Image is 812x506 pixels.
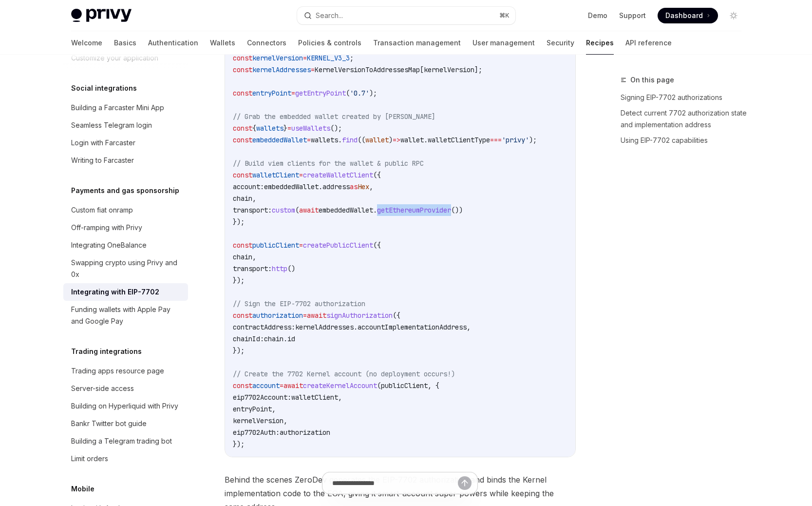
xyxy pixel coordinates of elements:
a: Policies & controls [298,31,361,55]
span: const [233,136,252,144]
a: Integrating with EIP-7702 [63,283,188,301]
span: const [233,65,252,74]
a: Seamless Telegram login [63,117,188,134]
span: . [424,136,428,144]
span: contractAddress: [233,323,295,331]
a: Basics [114,31,136,55]
span: signAuthorization [326,311,393,320]
span: const [233,124,252,133]
div: Building on Hyperliquid with Privy [71,400,178,412]
span: '0.7' [350,89,369,97]
div: Login with Farcaster [71,137,135,149]
span: chainId: [233,334,264,343]
span: createPublicClient [303,241,373,250]
div: Server-side access [71,383,134,394]
span: eip7702Account: [233,393,291,402]
a: Funding wallets with Apple Pay and Google Pay [63,301,188,330]
span: entryPoint [252,89,291,97]
span: Hex [358,182,369,191]
span: 'privy' [502,136,529,144]
h5: Mobile [71,483,94,495]
a: Authentication [148,31,198,55]
div: Integrating with EIP-7702 [71,286,159,298]
a: Bankr Twitter bot guide [63,415,188,432]
span: }); [233,346,245,355]
a: Building a Farcaster Mini App [63,99,188,117]
span: . [319,182,322,191]
div: Custom fiat onramp [71,204,133,216]
h5: Trading integrations [71,346,142,357]
button: Toggle dark mode [726,8,741,23]
span: kernelAddresses [295,323,354,331]
span: = [299,241,303,250]
a: User management [472,31,535,55]
span: kernelVersion [233,416,283,425]
span: , [338,393,342,402]
span: ( [295,206,299,214]
button: Search...⌘K [297,7,515,24]
span: chain [264,334,283,343]
a: Security [547,31,574,55]
span: (); [330,124,342,133]
img: light logo [71,9,132,22]
span: } [283,124,287,133]
span: account [252,381,280,390]
span: , [467,323,471,331]
a: Welcome [71,31,102,55]
a: Connectors [247,31,286,55]
span: eip7702Auth: [233,428,280,437]
span: = [311,65,315,74]
span: { [252,124,256,133]
span: // Build viem clients for the wallet & public RPC [233,159,424,168]
span: , [252,194,256,203]
span: ( [377,381,381,390]
span: }); [233,440,245,448]
span: await [283,381,303,390]
span: = [287,124,291,133]
span: id [287,334,295,343]
span: address [322,182,350,191]
span: ; [350,54,354,62]
span: find [342,136,358,144]
span: createWalletClient [303,171,373,179]
span: ]; [474,65,482,74]
span: , [369,182,373,191]
a: Integrating OneBalance [63,236,188,254]
span: = [299,171,303,179]
span: kernelVersion [252,54,303,62]
a: Wallets [210,31,235,55]
button: Send message [458,476,472,490]
span: , { [428,381,439,390]
div: Seamless Telegram login [71,119,152,131]
a: Swapping crypto using Privy and 0x [63,254,188,283]
span: account: [233,182,264,191]
span: walletClient [252,171,299,179]
span: , [252,253,256,261]
span: createKernelAccount [303,381,377,390]
span: const [233,54,252,62]
span: ()) [451,206,463,214]
span: , [283,416,287,425]
span: kernelVersion [424,65,474,74]
span: = [303,54,307,62]
span: embeddedWallet [264,182,319,191]
span: . [283,334,287,343]
div: Search... [316,10,343,21]
span: ⌘ K [499,12,510,19]
a: Login with Farcaster [63,134,188,152]
span: const [233,171,252,179]
span: // Sign the EIP-7702 authorization [233,299,365,308]
div: Funding wallets with Apple Pay and Google Pay [71,304,182,327]
span: , [272,405,276,413]
span: // Grab the embedded wallet created by [PERSON_NAME] [233,112,435,121]
span: = [307,136,311,144]
div: Swapping crypto using Privy and 0x [71,257,182,280]
span: embeddedWallet [252,136,307,144]
span: accountImplementationAddress [358,323,467,331]
div: Building a Farcaster Mini App [71,102,164,114]
span: await [307,311,326,320]
a: API reference [625,31,672,55]
span: (( [358,136,365,144]
a: Trading apps resource page [63,362,188,380]
a: Dashboard [658,8,718,23]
